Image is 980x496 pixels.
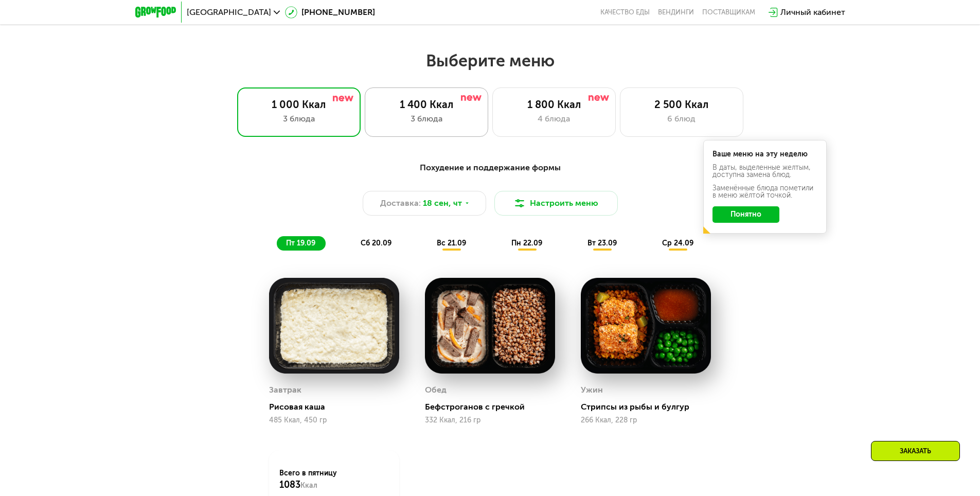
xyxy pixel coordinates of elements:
div: Обед [425,382,447,398]
span: вс 21.09 [437,239,466,247]
div: 1 000 Ккал [248,98,350,111]
a: Качество еды [600,8,650,16]
div: 485 Ккал, 450 гр [269,416,399,424]
a: Вендинги [658,8,694,16]
div: 1 800 Ккал [503,98,605,111]
div: поставщикам [702,8,755,16]
div: Всего в пятницу [279,468,389,491]
div: 1 400 Ккал [376,98,477,111]
div: Заменённые блюда пометили в меню жёлтой точкой. [712,185,817,199]
div: 3 блюда [248,113,350,125]
div: Завтрак [269,382,301,398]
div: Личный кабинет [780,6,845,19]
div: Ужин [581,382,603,398]
div: 4 блюда [503,113,605,125]
div: Рисовая каша [269,402,407,412]
div: 6 блюд [631,113,733,125]
span: ср 24.09 [662,239,693,247]
span: 18 сен, чт [423,197,462,209]
button: Настроить меню [494,191,618,216]
div: Стрипсы из рыбы и булгур [581,402,719,412]
div: В даты, выделенные желтым, доступна замена блюд. [712,164,817,179]
div: Похудение и поддержание формы [186,162,795,174]
a: [PHONE_NUMBER] [285,6,375,19]
span: сб 20.09 [361,239,391,247]
div: Заказать [871,441,960,461]
span: пн 22.09 [511,239,542,247]
span: [GEOGRAPHIC_DATA] [187,8,271,16]
button: Понятно [712,206,779,223]
div: Бефстроганов с гречкой [425,402,563,412]
span: пт 19.09 [286,239,315,247]
span: 1083 [279,479,300,490]
h2: Выберите меню [33,50,947,71]
div: Ваше меню на эту неделю [712,151,817,158]
div: 2 500 Ккал [631,98,733,111]
div: 332 Ккал, 216 гр [425,416,555,424]
div: 266 Ккал, 228 гр [581,416,711,424]
div: 3 блюда [376,113,477,125]
span: Доставка: [380,197,421,209]
span: вт 23.09 [587,239,617,247]
span: Ккал [300,481,317,490]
